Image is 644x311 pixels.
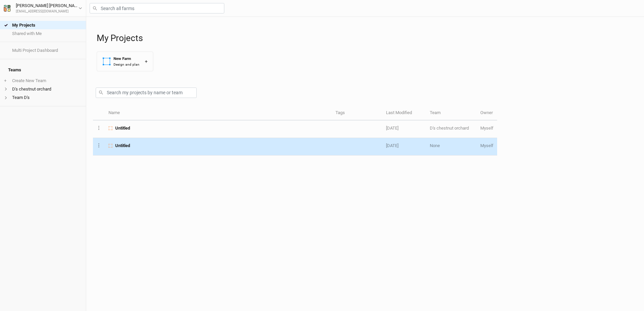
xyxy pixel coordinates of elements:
[97,51,153,71] button: New FarmDesign and plan+
[114,62,139,67] div: Design and plan
[97,33,637,43] h1: My Projects
[105,106,332,120] th: Name
[114,56,139,62] div: New Farm
[96,88,197,98] input: Search my projects by name or team
[386,143,398,148] span: Aug 12, 2025 3:34 PM
[477,106,497,120] th: Owner
[4,63,82,77] h4: Teams
[4,78,6,83] span: +
[115,143,130,149] span: Untitled
[426,138,477,155] td: None
[480,126,493,131] span: scstlutz@gmail.com
[382,106,426,120] th: Last Modified
[386,126,398,131] span: Aug 17, 2025 10:36 AM
[426,120,477,138] td: D's chestnut orchard
[115,125,130,131] span: Untitled
[145,58,148,65] div: +
[3,2,83,14] button: [PERSON_NAME] [PERSON_NAME][EMAIL_ADDRESS][DOMAIN_NAME]
[16,2,78,9] div: [PERSON_NAME] [PERSON_NAME]
[332,106,382,120] th: Tags
[16,9,78,14] div: [EMAIL_ADDRESS][DOMAIN_NAME]
[426,106,477,120] th: Team
[90,3,224,13] input: Search all farms
[480,143,493,148] span: scstlutz@gmail.com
